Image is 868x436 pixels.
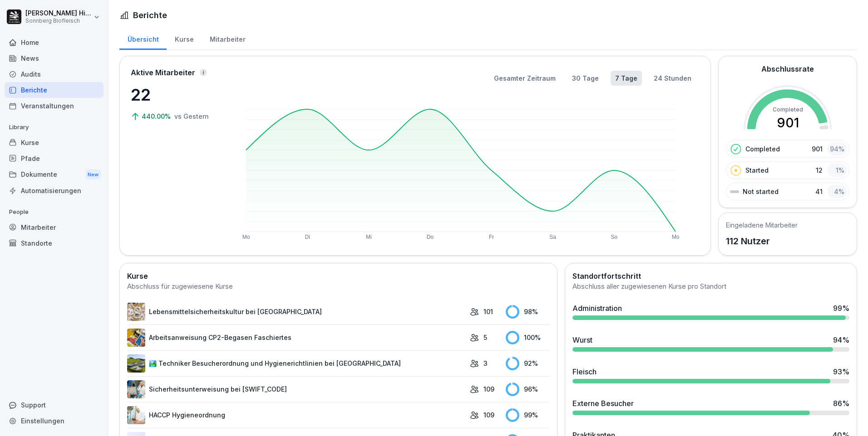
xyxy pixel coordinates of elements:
[127,303,465,321] a: Lebensmittelsicherheitskultur bei [GEOGRAPHIC_DATA]
[127,271,550,281] h2: Kurse
[127,406,145,424] img: xrzzrx774ak4h3u8hix93783.png
[483,333,487,342] p: 5
[366,234,372,240] text: Mi
[567,71,603,86] button: 30 Tage
[833,303,849,314] div: 99 %
[127,281,550,292] div: Abschluss für zugewiesene Kurse
[127,354,145,373] img: roi77fylcwzaflh0hwjmpm1w.png
[489,71,560,86] button: Gesamter Zeitraum
[483,384,494,394] p: 109
[127,380,145,398] img: bvgi5s23nmzwngfih7cf5uu4.png
[827,142,847,155] div: 94 %
[611,71,642,86] button: 7 Tage
[5,397,104,413] div: Support
[127,329,145,347] img: hj9o9v8kzxvzc93uvlzx86ct.png
[572,334,592,345] div: Wurst
[833,334,849,345] div: 94 %
[833,398,849,409] div: 86 %
[127,303,145,321] img: fel7zw93n786o3hrlxxj0311.png
[131,67,195,78] p: Aktive Mitarbeiter
[5,34,104,50] a: Home
[833,366,849,377] div: 93 %
[5,166,104,183] a: DokumenteNew
[5,120,104,135] p: Library
[5,135,104,150] a: Kurse
[572,398,634,409] div: Externe Besucher
[649,71,696,86] button: 24 Stunden
[506,408,550,422] div: 99 %
[5,183,104,199] a: Automatisierungen
[572,271,849,281] h2: Standortfortschritt
[827,164,847,177] div: 1 %
[761,63,814,74] h2: Abschlussrate
[127,329,465,347] a: Arbeitsanweisung CP2-Begasen Faschiertes
[572,281,849,292] div: Abschluss aller zugewiesenen Kurse pro Standort
[167,27,202,50] a: Kurse
[506,305,550,319] div: 98 %
[726,234,798,248] p: 112 Nutzer
[483,358,488,368] p: 3
[569,299,853,324] a: Administration99%
[5,150,104,166] a: Pfade
[569,394,853,419] a: Externe Besucher86%
[672,234,680,240] text: Mo
[127,406,465,424] a: HACCP Hygieneordnung
[5,98,104,114] a: Veranstaltungen
[506,357,550,370] div: 92 %
[572,366,597,377] div: Fleisch
[816,165,823,175] p: 12
[85,170,101,180] div: New
[5,166,104,183] div: Dokumente
[5,66,104,82] a: Audits
[127,380,465,398] a: Sicherheitsunterweisung bei [SWIFT_CODE]
[119,27,167,50] a: Übersicht
[745,165,769,175] p: Started
[745,144,780,154] p: Completed
[815,187,823,196] p: 41
[743,187,779,196] p: Not started
[142,111,173,121] p: 440.00%
[5,82,104,98] a: Berichte
[812,144,823,154] p: 901
[133,9,167,21] h1: Berichte
[5,205,104,219] p: People
[569,363,853,387] a: Fleisch93%
[726,220,798,230] h5: Eingeladene Mitarbeiter
[483,307,493,316] p: 101
[202,27,253,50] a: Mitarbeiter
[5,235,104,251] a: Standorte
[506,331,550,344] div: 100 %
[127,354,465,373] a: 🏞️ Techniker Besucherordnung und Hygienerichtlinien bei [GEOGRAPHIC_DATA]
[5,413,104,429] a: Einstellungen
[25,18,92,24] p: Sonnberg Biofleisch
[305,234,310,240] text: Di
[611,234,618,240] text: So
[549,234,556,240] text: Sa
[506,383,550,396] div: 96 %
[25,10,92,17] p: [PERSON_NAME] Hinterreither
[569,331,853,355] a: Wurst94%
[242,234,250,240] text: Mo
[572,303,622,314] div: Administration
[5,219,104,235] a: Mitarbeiter
[827,185,847,198] div: 4 %
[483,410,494,420] p: 109
[427,234,434,240] text: Do
[5,50,104,66] a: News
[174,111,209,121] p: vs Gestern
[489,234,494,240] text: Fr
